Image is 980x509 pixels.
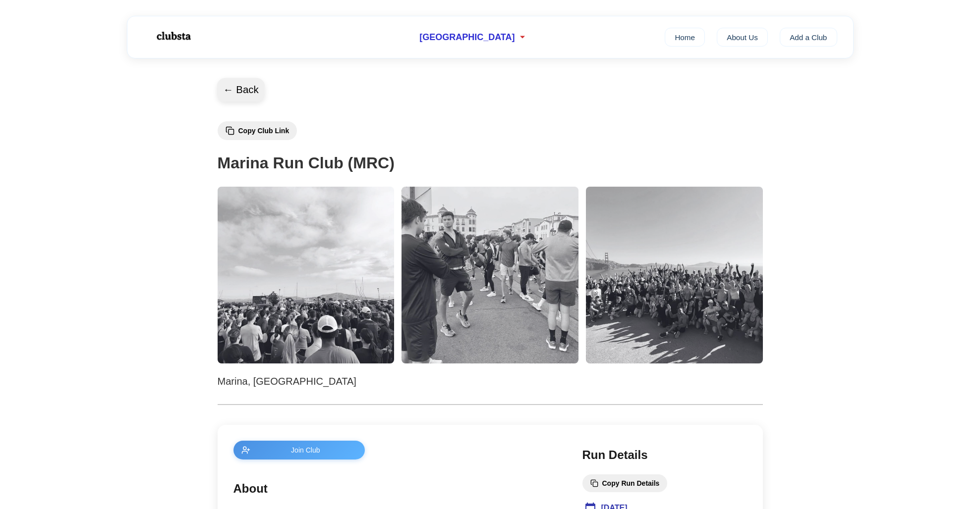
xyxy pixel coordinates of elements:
a: About Us [717,28,768,47]
img: Marina Run Club (MRC) 1 [218,187,395,363]
span: [GEOGRAPHIC_DATA] [419,32,515,43]
img: Marina Run Club (MRC) 2 [402,187,578,363]
a: Add a Club [780,28,837,47]
span: Copy Club Link [238,127,289,135]
button: Copy Club Link [218,121,297,140]
span: Join Club [254,446,357,454]
p: Marina, [GEOGRAPHIC_DATA] [218,373,763,389]
h2: About [233,479,563,498]
h2: Run Details [582,446,747,464]
button: Join Club [233,441,365,459]
h1: Marina Run Club (MRC) [218,151,763,176]
button: ← Back [217,78,265,102]
img: Marina Run Club (MRC) 3 [586,187,763,363]
a: Join Club [233,441,563,459]
a: Home [665,28,705,47]
button: Copy Run Details [582,474,668,492]
img: Logo [143,24,203,49]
